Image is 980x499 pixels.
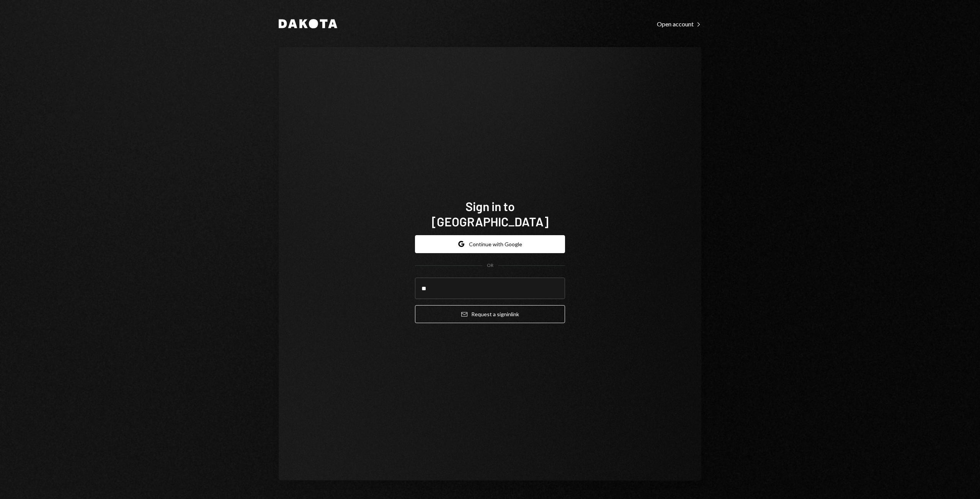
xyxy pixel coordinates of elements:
[415,305,565,323] button: Request a signinlink
[657,20,701,28] a: Open account
[415,198,565,229] h1: Sign in to [GEOGRAPHIC_DATA]
[415,235,565,253] button: Continue with Google
[657,20,701,28] div: Open account
[487,262,493,269] div: OR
